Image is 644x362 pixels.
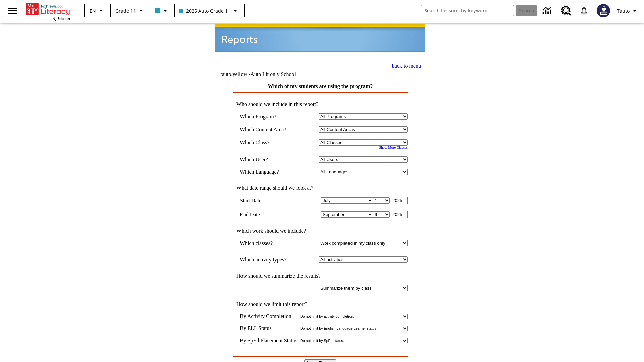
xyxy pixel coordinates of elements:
[557,2,575,20] a: Resource Center, Will open in new tab
[240,127,286,132] nobr: Which Content Area?
[617,7,630,14] span: Tauto
[233,273,408,279] td: How should we summarize the results?
[152,5,172,17] button: Class color is light blue. Change class color
[177,5,242,17] button: Class: 2025 Auto Grade 11, Select your class
[240,338,297,344] td: By SpEd Placement Status
[240,211,296,218] td: End Date
[233,301,408,307] td: How should we limit this report?
[240,113,296,120] td: Which Program?
[113,5,148,17] button: Grade: Grade 11, Select a grade
[52,16,70,21] span: NJ Edition
[240,313,297,319] td: By Activity Completion
[220,71,343,77] td: tauto.yellow -
[90,7,96,14] span: EN
[575,2,593,19] a: Notifications
[115,7,136,14] span: Grade 11
[233,101,408,107] td: Who should we include in this report?
[240,197,296,204] td: Start Date
[240,169,296,175] td: Which Language?
[240,156,296,163] td: Which User?
[87,5,108,17] button: Language: EN, Select a language
[240,256,296,263] td: Which activity types?
[539,2,557,20] a: Data Center
[392,63,421,69] a: back to menu
[240,139,296,146] td: Which Class?
[3,1,22,21] button: Open side menu
[421,5,514,16] input: search field
[240,240,296,246] td: Which classes?
[250,71,296,77] nobr: Auto Lit only School
[179,7,230,14] span: 2025 Auto Grade 11
[593,2,614,19] button: Select a new avatar
[233,228,408,234] td: Which work should we include?
[240,325,297,331] td: By ELL Status
[215,24,425,52] img: header
[233,185,408,191] td: What date range should we look at?
[268,83,373,89] a: Which of my students are using the program?
[614,5,641,17] button: Profile/Settings
[26,2,70,21] div: Home
[597,4,610,17] img: Avatar
[379,146,408,149] a: Show More Classes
